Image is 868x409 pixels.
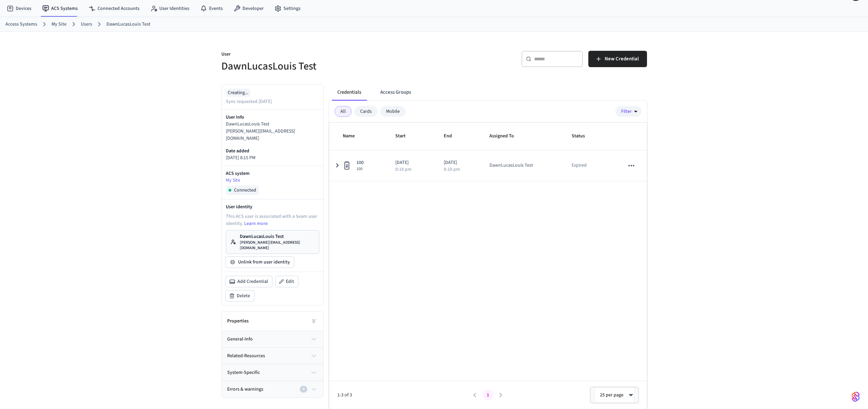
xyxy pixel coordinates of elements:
[226,128,319,142] p: [PERSON_NAME][EMAIL_ADDRESS][DOMAIN_NAME]
[380,106,406,117] div: Mobile
[221,59,430,73] h5: DawnLucasLouis Test
[226,148,319,154] p: Date added
[332,84,367,101] button: Credentials
[226,290,254,301] button: Delete
[1,2,37,15] a: Devices
[572,162,587,169] p: Expired
[356,166,364,172] span: 100
[329,123,647,181] table: sticky table
[227,386,263,393] span: Errors & warnings
[222,364,323,381] button: system-specific
[572,131,594,141] span: Status
[145,2,195,15] a: User Identities
[222,348,323,364] button: related-resources
[228,2,269,15] a: Developer
[444,159,473,166] p: [DATE]
[227,318,249,324] h2: Properties
[269,2,306,15] a: Settings
[335,106,352,117] div: All
[244,220,268,227] a: Learn more
[226,276,272,287] button: Add Credential
[237,292,250,299] span: Delete
[226,230,319,254] a: DawnLucasLouis Test[PERSON_NAME][EMAIL_ADDRESS][DOMAIN_NAME]
[615,106,642,117] button: Filter
[444,131,461,141] span: End
[276,276,298,287] button: Edit
[221,51,430,59] p: User
[489,162,533,169] div: DawnLucasLouis Test
[605,55,639,63] span: New Credential
[83,2,145,15] a: Connected Accounts
[5,21,37,28] a: Access Systems
[222,381,323,397] button: Errors & warnings0
[300,386,307,393] div: 0
[234,187,256,194] span: Connected
[81,21,92,28] a: Users
[240,233,315,240] p: DawnLucasLouis Test
[226,121,319,128] p: DawnLucasLouis Test
[52,21,67,28] a: My Site
[594,387,635,403] div: 25 per page
[226,213,319,227] p: This ACS user is associated with a Seam user identity.
[395,167,412,172] p: 8:18 pm
[354,106,378,117] div: Cards
[588,51,647,67] button: New Credential
[226,114,319,121] p: User Info
[237,278,268,285] span: Add Credential
[286,278,294,285] span: Edit
[227,352,265,360] span: related-resources
[227,369,260,376] span: system-specific
[226,257,294,268] button: Unlink from user identity
[852,391,860,402] img: SeamLogoGradient.69752ec5.svg
[483,390,494,400] button: page 1
[395,131,414,141] span: Start
[227,336,253,343] span: general-info
[375,84,416,101] button: Access Groups
[37,2,83,15] a: ACS Systems
[356,159,364,166] span: 100
[222,331,323,347] button: general-info
[469,390,507,400] nav: pagination navigation
[226,154,319,162] p: [DATE] 8:15 PM
[489,131,523,141] span: Assigned To
[226,89,250,97] div: Creating...
[195,2,228,15] a: Events
[343,131,364,141] span: Name
[240,240,315,251] p: [PERSON_NAME][EMAIL_ADDRESS][DOMAIN_NAME]
[226,98,272,105] p: Sync requested [DATE]
[106,21,150,28] a: DawnLucasLouis Test
[395,159,427,166] p: [DATE]
[226,203,319,210] p: User identity
[444,167,460,172] p: 8:18 pm
[337,392,469,399] span: 1-3 of 3
[226,170,319,177] p: ACS system
[226,177,319,184] a: My Site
